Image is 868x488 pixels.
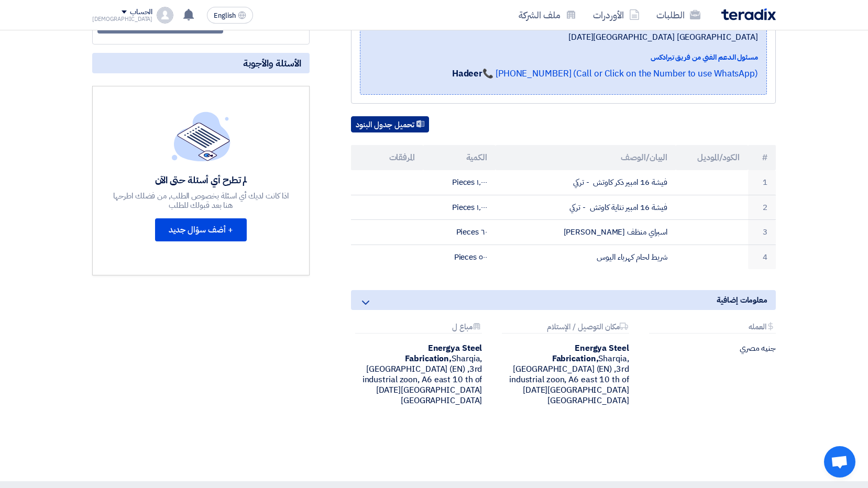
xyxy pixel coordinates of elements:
td: شريط لحام كهرباء اليوس [496,245,676,269]
div: مباع ل [355,323,482,334]
td: ٦٠ Pieces [423,220,496,245]
td: ١٬٠٠٠ Pieces [423,195,496,220]
div: مسئول الدعم الفني من فريق تيرادكس [369,52,758,63]
span: معلومات إضافية [717,294,767,306]
td: 3 [748,220,776,245]
b: Energya Steel Fabrication, [405,342,482,365]
th: الكود/الموديل [676,145,748,170]
button: English [207,7,253,24]
div: Sharqia, [GEOGRAPHIC_DATA] (EN) ,3rd industrial zoon, A6 east 10 th of [DATE][GEOGRAPHIC_DATA] [G... [351,343,482,406]
a: Open chat [824,446,855,478]
td: ٥٠٠ Pieces [423,245,496,269]
td: اسبراي منظف [PERSON_NAME] [496,220,676,245]
a: 📞 [PHONE_NUMBER] (Call or Click on the Number to use WhatsApp) [482,67,758,80]
strong: Hadeer [452,67,482,80]
span: English [214,12,236,19]
td: فيشة 16 امبير ذكر كاوتش - تركي [496,170,676,195]
div: الحساب [130,8,152,17]
div: اذا كانت لديك أي اسئلة بخصوص الطلب, من فضلك اطرحها هنا بعد قبولك للطلب [112,191,290,210]
span: Sharqia, [GEOGRAPHIC_DATA] (EN) ,3rd industrial zoon, A6 east 10 th of [DATE][GEOGRAPHIC_DATA] [G... [369,18,758,43]
th: المرفقات [351,145,423,170]
a: الطلبات [648,3,709,27]
img: empty_state_list.svg [172,112,230,161]
a: ملف الشركة [510,3,585,27]
a: الأوردرات [585,3,648,27]
button: + أضف سؤال جديد [155,218,247,241]
td: ١٬٠٠٠ Pieces [423,170,496,195]
span: الأسئلة والأجوبة [243,57,301,69]
td: 1 [748,170,776,195]
div: مكان التوصيل / الإستلام [502,323,629,334]
th: الكمية [423,145,496,170]
div: العمله [649,323,776,334]
th: البيان/الوصف [496,145,676,170]
th: # [748,145,776,170]
b: Energya Steel Fabrication, [552,342,629,365]
td: 2 [748,195,776,220]
td: 4 [748,245,776,269]
div: Sharqia, [GEOGRAPHIC_DATA] (EN) ,3rd industrial zoon, A6 east 10 th of [DATE][GEOGRAPHIC_DATA] [G... [498,343,629,406]
div: جنيه مصري [645,343,776,353]
td: فيشة 16 امبير نتاية كاوتش - تركي [496,195,676,220]
button: تحميل جدول البنود [351,116,429,133]
div: [DEMOGRAPHIC_DATA] [92,16,152,22]
img: Teradix logo [721,8,776,20]
div: لم تطرح أي أسئلة حتى الآن [112,174,290,186]
img: profile_test.png [157,7,173,24]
